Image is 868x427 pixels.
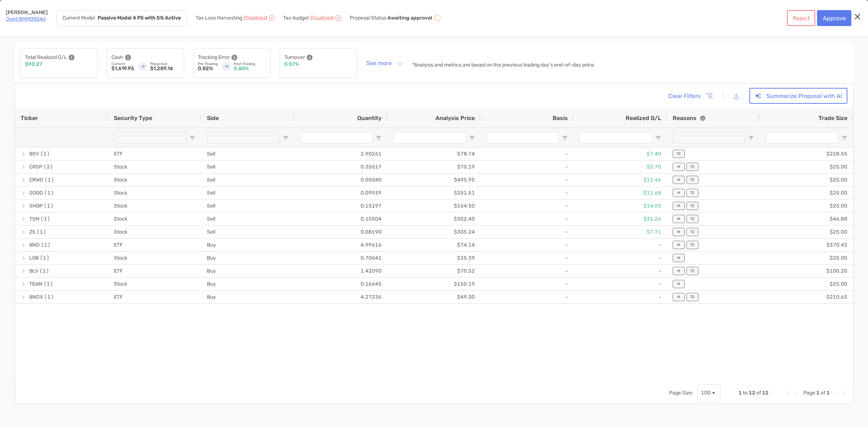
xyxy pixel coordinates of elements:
[111,53,123,62] p: Cash
[234,62,266,66] p: Post-Trading
[387,174,481,186] div: $495.95
[207,115,219,121] span: Side
[201,239,294,251] div: Buy
[108,252,201,264] div: Stock
[690,269,695,273] p: TE
[294,148,387,160] div: 2.90261
[574,174,667,186] div: $12.46
[41,213,50,225] span: (1)
[673,115,705,121] div: Reasons
[37,226,46,238] span: (1)
[387,252,481,264] div: $35.39
[626,115,661,121] span: Realized G/L
[690,204,695,208] p: TE
[818,115,847,121] span: Trade Size
[481,239,574,251] div: -
[743,390,748,396] span: to
[198,62,218,66] p: Pre-Trading
[833,390,838,396] div: Next Page
[760,226,853,238] div: $25.00
[387,278,481,290] div: $150.19
[760,161,853,173] div: $25.00
[108,187,201,199] div: Stock
[44,174,54,186] span: (1)
[574,239,667,251] div: -
[760,213,853,225] div: $46.88
[677,282,680,286] p: M
[387,161,481,173] div: $70.19
[579,132,652,144] input: Realized G/L Filter Input
[29,213,39,225] span: TSM
[677,295,680,299] p: M
[108,161,201,173] div: Stock
[29,278,42,290] span: TEAM
[677,269,680,273] p: M
[294,239,387,251] div: 4.99616
[481,200,574,212] div: -
[760,148,853,160] div: $228.55
[677,191,680,195] p: M
[29,187,43,199] span: GOOG
[760,200,853,212] div: $25.00
[108,239,201,251] div: ETF
[43,278,53,290] span: (1)
[677,217,680,221] p: M
[294,161,387,173] div: 0.35617
[756,390,761,396] span: of
[44,291,54,303] span: (1)
[739,390,742,396] span: 1
[690,178,695,182] p: TE
[29,148,39,160] span: BSV
[690,165,695,169] p: TE
[294,174,387,186] div: 0.05040
[361,57,409,69] button: See more
[433,14,442,22] img: icon status
[481,213,574,225] div: -
[108,148,201,160] div: ETF
[29,161,42,173] span: CRSP
[481,161,574,173] div: -
[690,191,695,195] p: TE
[574,187,667,199] div: $11.68
[244,16,267,21] p: Disabled
[294,187,387,199] div: 0.09939
[677,243,680,247] p: M
[21,115,38,121] span: Ticker
[29,291,43,303] span: BNDX
[387,239,481,251] div: $74.14
[795,390,800,396] div: Previous Page
[387,291,481,303] div: $49.30
[198,53,230,62] p: Tracking Error
[201,200,294,212] div: Sell
[817,10,851,26] button: Approve
[29,239,40,251] span: BND
[749,390,755,396] span: 12
[842,135,847,141] button: Open Filter Menu
[201,265,294,277] div: Buy
[150,66,179,71] p: $1,289.14
[294,252,387,264] div: 0.70641
[481,265,574,277] div: -
[201,148,294,160] div: Sell
[412,63,595,68] p: *Analysis and metrics are based on the previous trading day's end-of-day price.
[108,174,201,186] div: Stock
[481,278,574,290] div: -
[676,151,681,156] p: TE
[294,291,387,303] div: 4.27236
[150,62,179,66] p: Projected
[553,115,568,121] span: Basis
[574,265,667,277] div: -
[29,265,38,277] span: BLV
[481,187,574,199] div: -
[574,148,667,160] div: $7.40
[387,187,481,199] div: $251.51
[29,252,39,264] span: LOB
[63,16,95,21] p: Current Model
[841,390,847,396] div: Last Page
[760,187,853,199] div: $25.00
[284,53,305,62] p: Turnover
[300,132,373,144] input: Quantity Filter Input
[669,390,693,396] div: Page Size:
[283,135,289,141] button: Open Filter Menu
[760,252,853,264] div: $25.00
